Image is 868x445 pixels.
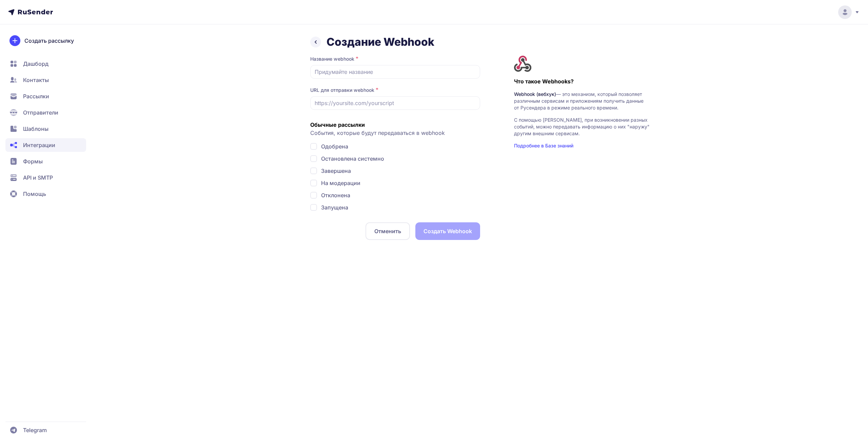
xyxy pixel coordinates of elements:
[23,190,46,198] span: Помощь
[366,222,410,240] button: Отменить
[310,121,480,129] h5: Обычные рассылки
[310,56,354,62] label: Название webhook
[23,426,47,434] span: Telegram
[310,65,480,79] input: Придумайте название
[23,92,49,100] span: Рассылки
[310,87,374,94] label: URL для отправки webhook
[23,108,58,117] span: Отправители
[23,157,43,165] span: Формы
[310,129,480,137] div: События, которые будут передаваться в webhook
[310,96,480,110] input: https://yoursite.com/yourscript
[514,91,556,97] span: Webhook (вебхук)
[23,174,53,182] span: API и SMTP
[514,91,644,110] span: — это механизм, который позволяет различным сервисам и приложениям получить данные от Русендера в...
[321,167,351,175] span: Завершена
[23,141,55,149] span: Интеграции
[514,77,650,85] h5: Что такое Webhooks?
[321,191,350,199] span: Отклонена
[23,60,48,68] span: Дашборд
[321,179,360,187] span: На модерации
[514,117,650,137] p: С помощью [PERSON_NAME], при возникновении разных событий, можно передавать информацию о них "нар...
[321,203,348,211] span: Запущена
[5,423,86,437] a: Telegram
[23,76,49,84] span: Контакты
[327,35,434,49] h1: Создание Webhook
[23,125,48,133] span: Шаблоны
[321,142,348,150] span: Одобрена
[24,37,74,45] span: Создать рассылку
[514,142,650,149] a: Подробнее в Базе знаний
[321,155,384,163] span: Остановлена системно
